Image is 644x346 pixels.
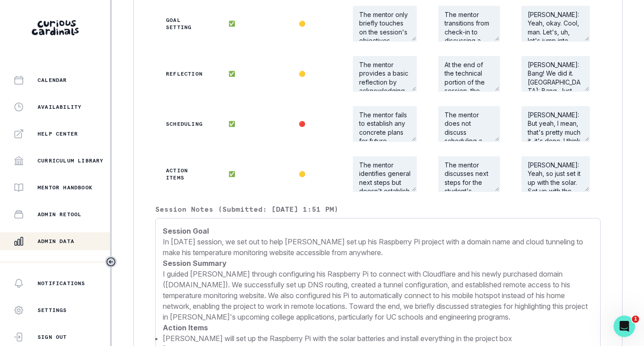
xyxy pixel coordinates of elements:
[38,307,67,314] p: Settings
[166,70,207,77] p: Reflection
[38,103,81,111] p: Availability
[229,171,277,178] p: ✅
[163,236,593,258] p: In [DATE] session, we set out to help [PERSON_NAME] set up his Raspberry Pi project with a domain...
[163,269,593,322] p: I guided [PERSON_NAME] through configuring his Raspberry Pi to connect with Cloudflare and his ne...
[521,106,590,142] textarea: [PERSON_NAME]: But yeah, I mean, that's pretty much it, it's done. I think, unless you have any i...
[38,211,81,218] p: Admin Retool
[229,70,277,77] p: ✅
[521,156,590,192] textarea: [PERSON_NAME]: Yeah, so just set it up with the solar. Set up with the box, um, set up the hotspo...
[38,238,74,245] p: Admin Data
[163,323,208,332] strong: Action Items
[632,316,639,323] span: 1
[163,333,593,344] p: [PERSON_NAME] will set up the Raspberry Pi with the solar batteries and install everything in the...
[163,259,227,268] strong: Session Summary
[299,70,331,77] p: 🟡
[38,130,78,137] p: Help Center
[38,157,104,164] p: Curriculum Library
[229,20,277,27] p: ✅
[38,280,85,287] p: Notifications
[32,20,79,35] img: Curious Cardinals Logo
[229,120,277,128] p: ✅
[299,171,331,178] p: 🟡
[438,156,500,192] textarea: The mentor discusses next steps for the student's project, including connecting the Pi to solar b...
[166,167,207,181] p: Action Items
[166,120,207,128] p: Scheduling
[614,316,635,337] iframe: Intercom live chat
[438,56,500,92] textarea: At the end of the technical portion of the session, the mentor confirms that they successfully co...
[353,106,417,142] textarea: The mentor fails to establish any concrete plans for future sessions, leaving the scheduling enti...
[353,56,417,92] textarea: The mentor provides a basic reflection by acknowledging task completion and explaining how the sy...
[521,56,590,92] textarea: [PERSON_NAME]: Bang! We did it. [GEOGRAPHIC_DATA]: Bang. Just like that, man. Easy. Cool, dude. S...
[163,226,209,235] strong: Session Goal
[353,156,417,192] textarea: The mentor identifies general next steps but doesn't establish clear timelines or accountability ...
[166,17,207,31] p: Goal setting
[155,204,601,218] p: Session Notes (Submitted: [DATE] 1:51 PM)
[438,6,500,42] textarea: The mentor transitions from check-in to discussing a technical issue with the Raspberry Pi that t...
[38,77,67,84] p: Calendar
[299,120,331,128] p: 🔴
[438,106,500,142] textarea: The mentor does not discuss scheduling a future session at any point during the conversation. Whi...
[105,256,117,268] button: Toggle sidebar
[38,333,67,341] p: Sign Out
[38,184,93,191] p: Mentor Handbook
[353,6,417,42] textarea: The mentor only briefly touches on the session's objectives without clearly defining them or seek...
[521,6,590,42] textarea: [PERSON_NAME]: Yeah, okay. Cool, man. Let's, uh, let's jump into things. So… so yeah, man, what h...
[299,20,331,27] p: 🟡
